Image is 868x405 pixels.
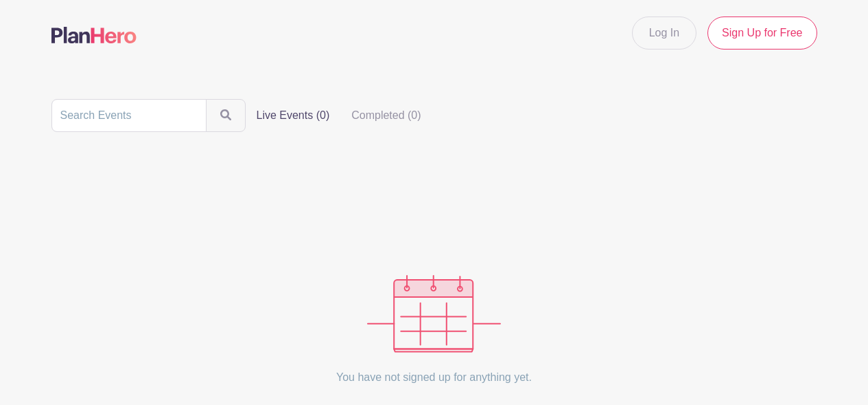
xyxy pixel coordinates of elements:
[336,353,532,402] p: You have not signed up for anything yet.
[51,27,137,43] img: logo-507f7623f17ff9eddc593b1ce0a138ce2505c220e1c5a4e2b4648c50719b7d32.svg
[51,99,207,132] input: Search Events
[340,102,432,129] label: Completed (0)
[632,17,696,50] a: Log In
[707,17,817,50] a: Sign Up for Free
[246,102,341,129] label: Live Events (0)
[246,102,432,129] div: filters
[367,275,501,353] img: events_empty-56550af544ae17c43cc50f3ebafa394433d06d5f1891c01edc4b5d1d59cfda54.svg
